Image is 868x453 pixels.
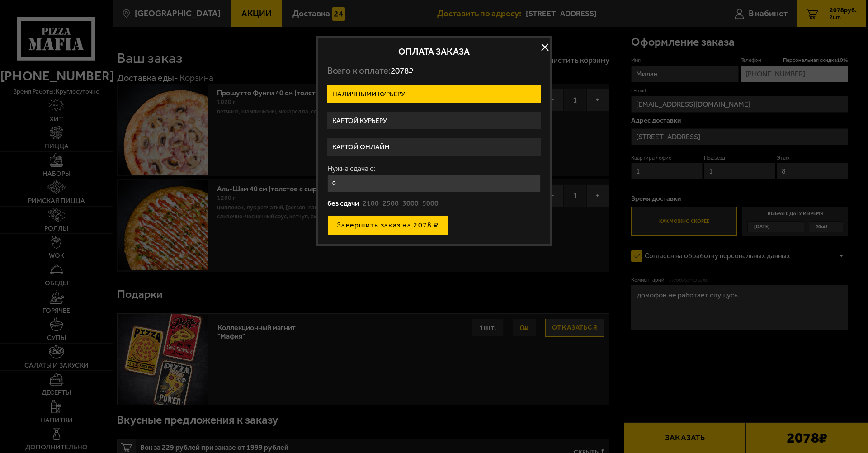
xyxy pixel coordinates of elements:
p: Всего к оплате: [327,65,541,76]
h2: Оплата заказа [327,47,541,56]
button: 2100 [363,199,379,209]
button: без сдачи [327,199,359,209]
button: Завершить заказ на 2078 ₽ [327,215,448,235]
button: 3000 [402,199,419,209]
label: Наличными курьеру [327,85,541,103]
label: Нужна сдача с: [327,165,541,172]
label: Картой курьеру [327,112,541,130]
label: Картой онлайн [327,138,541,156]
span: 2078 ₽ [391,66,413,76]
button: 5000 [422,199,439,209]
button: 2500 [382,199,399,209]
